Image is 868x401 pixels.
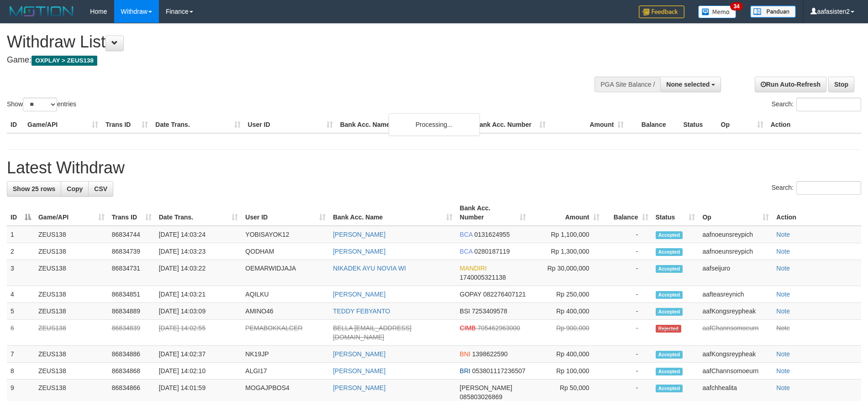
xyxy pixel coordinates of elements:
[24,116,102,133] th: Game/API
[666,81,710,88] span: None selected
[35,226,108,243] td: ZEUS138
[772,98,861,111] label: Search:
[776,291,790,298] a: Note
[389,113,480,136] div: Processing...
[530,243,603,260] td: Rp 1,300,000
[776,367,790,375] a: Note
[35,320,108,346] td: ZEUS138
[155,320,242,346] td: [DATE] 14:02:55
[108,320,155,346] td: 86834839
[242,303,329,320] td: AMINO46
[333,350,385,358] a: [PERSON_NAME]
[699,303,773,320] td: aafKongsreypheak
[88,181,113,197] a: CSV
[776,248,790,255] a: Note
[699,346,773,363] td: aafKongsreypheak
[603,243,652,260] td: -
[460,231,473,238] span: BCA
[699,243,773,260] td: aafnoeunsreypich
[656,291,683,299] span: Accepted
[660,77,721,92] button: None selected
[776,324,790,332] a: Note
[7,159,861,177] h1: Latest Withdraw
[460,265,487,272] span: MANDIRI
[108,363,155,380] td: 86834868
[94,185,107,193] span: CSV
[7,303,35,320] td: 5
[242,363,329,380] td: ALGI17
[699,226,773,243] td: aafnoeunsreypich
[656,368,683,375] span: Accepted
[656,265,683,273] span: Accepted
[656,308,683,316] span: Accepted
[7,346,35,363] td: 7
[333,307,390,315] a: TEDDY FEBYANTO
[776,265,790,272] a: Note
[530,346,603,363] td: Rp 400,000
[155,226,242,243] td: [DATE] 14:03:24
[155,346,242,363] td: [DATE] 14:02:37
[7,320,35,346] td: 6
[333,248,385,255] a: [PERSON_NAME]
[460,307,470,315] span: BSI
[460,274,506,281] span: Copy 1740005321138 to clipboard
[7,116,24,133] th: ID
[755,77,826,92] a: Run Auto-Refresh
[67,185,83,193] span: Copy
[333,324,411,341] a: BELLA [EMAIL_ADDRESS][DOMAIN_NAME]
[333,265,406,272] a: NIKADEK AYU NOVIA WI
[456,200,530,226] th: Bank Acc. Number: activate to sort column ascending
[333,384,385,391] a: [PERSON_NAME]
[472,350,508,358] span: Copy 1398622590 to clipboard
[7,286,35,303] td: 4
[7,260,35,286] td: 3
[35,200,108,226] th: Game/API: activate to sort column ascending
[603,320,652,346] td: -
[333,367,385,375] a: [PERSON_NAME]
[796,181,861,195] input: Search:
[472,367,526,375] span: Copy 053801117236507 to clipboard
[7,33,569,51] h1: Withdraw List
[656,248,683,256] span: Accepted
[242,286,329,303] td: AQILKU
[656,325,681,333] span: Rejected
[460,393,502,401] span: Copy 085803026869 to clipboard
[35,243,108,260] td: ZEUS138
[242,320,329,346] td: PEMABOKKALCER
[460,367,470,375] span: BRI
[242,200,329,226] th: User ID: activate to sort column ascending
[329,200,456,226] th: Bank Acc. Name: activate to sort column ascending
[639,5,684,18] img: Feedback.jpg
[7,181,61,197] a: Show 25 rows
[108,200,155,226] th: Trans ID: activate to sort column ascending
[603,260,652,286] td: -
[35,303,108,320] td: ZEUS138
[152,116,244,133] th: Date Trans.
[750,5,796,18] img: panduan.png
[7,200,35,226] th: ID: activate to sort column descending
[460,291,481,298] span: GOPAY
[35,260,108,286] td: ZEUS138
[776,350,790,358] a: Note
[627,116,679,133] th: Balance
[35,286,108,303] td: ZEUS138
[776,307,790,315] a: Note
[530,200,603,226] th: Amount: activate to sort column ascending
[717,116,767,133] th: Op
[603,346,652,363] td: -
[108,226,155,243] td: 86834744
[603,303,652,320] td: -
[472,307,507,315] span: Copy 7253409578 to clipboard
[530,363,603,380] td: Rp 100,000
[108,346,155,363] td: 86834886
[460,384,512,391] span: [PERSON_NAME]
[244,116,337,133] th: User ID
[603,363,652,380] td: -
[108,286,155,303] td: 86834851
[474,248,510,255] span: Copy 0280187119 to clipboard
[796,98,861,111] input: Search:
[7,243,35,260] td: 2
[460,350,470,358] span: BNI
[35,363,108,380] td: ZEUS138
[699,363,773,380] td: aafChannsomoeurn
